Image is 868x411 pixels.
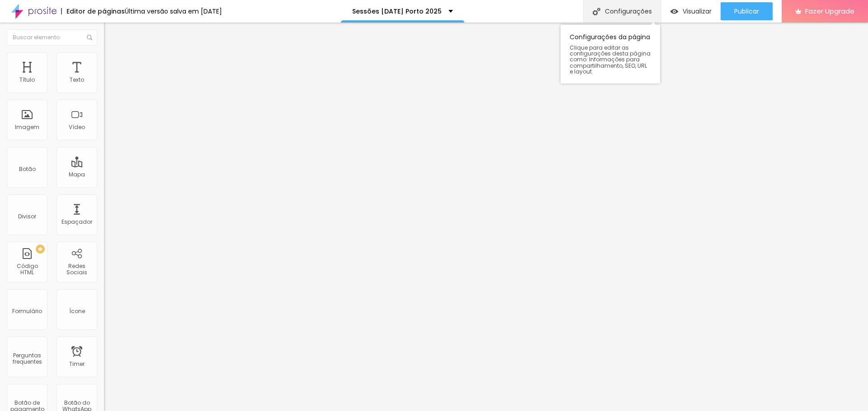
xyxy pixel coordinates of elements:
div: Configurações da página [561,25,660,83]
img: Icone [87,35,92,40]
div: Editor de páginas [61,8,125,14]
button: Publicar [721,2,773,20]
span: Fazer Upgrade [805,7,854,15]
div: Botão [19,171,36,178]
div: Espaçador [61,219,92,225]
div: Última versão salva em [DATE] [125,8,222,14]
div: Vídeo [69,124,85,130]
div: Formulário [12,314,42,320]
div: Timer [69,361,85,367]
div: Código HTML [9,263,45,276]
div: Imagem [15,124,39,130]
iframe: Editor [104,23,868,411]
div: Ícone [69,314,85,320]
div: Redes Sociais [59,263,94,276]
span: Clique para editar as configurações desta página como: Informações para compartilhamento, SEO, UR... [570,45,651,74]
button: Visualizar [661,2,721,20]
div: Título [19,77,35,83]
div: Perguntas frequentes [9,358,45,371]
div: Divisor [18,219,36,225]
div: Texto [70,77,84,83]
img: view-1.svg [670,8,678,15]
span: Publicar [734,8,759,15]
p: Sessões [DATE] Porto 2025 [352,8,442,14]
span: Visualizar [683,8,712,15]
input: Buscar elemento [7,29,97,46]
img: Icone [593,8,600,15]
div: Mapa [69,171,85,178]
